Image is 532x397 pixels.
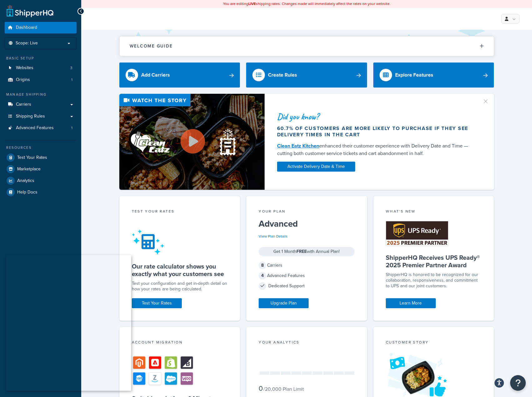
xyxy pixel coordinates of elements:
[5,187,77,198] a: Help Docs
[5,152,77,163] a: Test Your Rates
[16,65,33,71] span: Websites
[120,36,494,56] button: Welcome Guide
[16,77,30,83] span: Origins
[268,71,297,79] div: Create Rules
[5,22,77,33] a: Dashboard
[259,234,288,239] a: View Plan Details
[277,125,475,138] div: 60.7% of customers are more likely to purchase if they see delivery times in the cart
[132,263,228,278] h5: Our rate calculator shows you exactly what your customers see
[17,178,34,183] span: Analytics
[16,102,31,107] span: Carriers
[259,282,355,290] div: Dedicated Support
[16,125,54,131] span: Advanced Features
[132,209,228,216] div: Test your rates
[5,99,77,110] a: Carriers
[386,298,436,308] a: Learn More
[70,65,72,71] span: 3
[386,254,482,269] h5: ShipperHQ Receives UPS Ready® 2025 Premier Partner Award
[510,375,526,391] button: Open Resource Center
[16,114,45,119] span: Shipping Rules
[5,92,77,97] div: Manage Shipping
[386,209,482,216] div: What's New
[246,63,367,88] a: Create Rules
[259,272,266,279] span: 4
[259,247,355,256] div: Get 1 Month with Annual Plan!
[119,63,240,88] a: Add Carriers
[16,25,37,30] span: Dashboard
[386,339,482,347] div: Customer Story
[259,261,355,270] div: Carriers
[296,248,307,255] strong: FREE
[259,219,355,229] h5: Advanced
[130,44,173,48] h2: Welcome Guide
[5,56,77,61] div: Basic Setup
[259,383,263,394] span: 0
[17,190,37,195] span: Help Docs
[132,281,228,292] div: Test your configuration and get in-depth detail on how your rates are being calculated.
[141,71,170,79] div: Add Carriers
[71,125,72,131] span: 1
[119,94,265,190] img: Video thumbnail
[16,41,38,46] span: Scope: Live
[5,74,77,86] li: Origins
[5,145,77,150] div: Resources
[71,77,72,83] span: 1
[5,163,77,175] a: Marketplace
[5,122,77,134] li: Advanced Features
[5,111,77,122] a: Shipping Rules
[132,298,182,308] a: Test Your Rates
[248,1,256,7] b: LIVE
[259,298,309,308] a: Upgrade Plan
[5,74,77,86] a: Origins1
[263,385,304,393] small: / 20,000 Plan Limit
[132,339,228,347] div: Account Migration
[5,62,77,74] a: Websites3
[373,63,494,88] a: Explore Features
[17,155,47,160] span: Test Your Rates
[17,167,41,172] span: Marketplace
[277,142,475,157] div: enhanced their customer experience with Delivery Date and Time — cutting both customer service ti...
[277,162,355,172] a: Activate Delivery Date & Time
[5,175,77,186] a: Analytics
[259,271,355,280] div: Advanced Features
[277,142,319,149] a: Clean Eatz Kitchen
[5,62,77,74] li: Websites
[386,272,482,289] p: ShipperHQ is honored to be recognized for our collaboration, responsiveness, and commitment to UP...
[5,122,77,134] a: Advanced Features1
[259,262,266,269] span: 8
[259,209,355,216] div: Your Plan
[395,71,433,79] div: Explore Features
[277,112,475,121] div: Did you know?
[259,339,355,347] div: Your Analytics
